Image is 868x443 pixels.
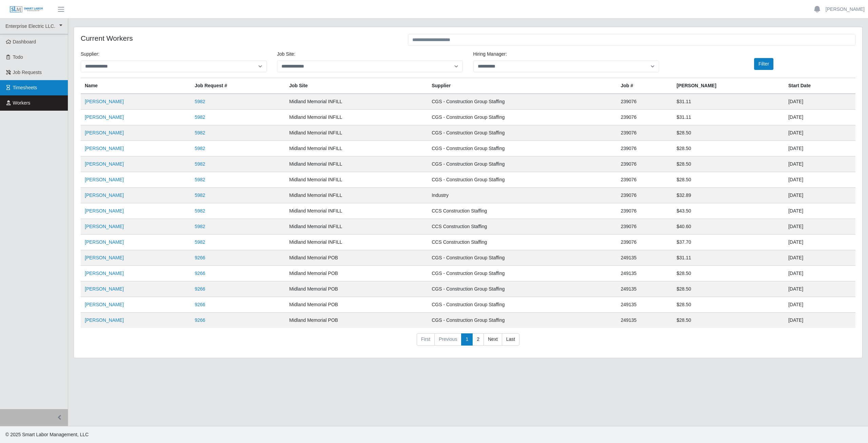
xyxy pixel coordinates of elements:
[285,281,428,297] td: Midland Memorial POB
[195,286,205,292] a: 9266
[85,239,124,245] a: [PERSON_NAME]
[85,114,124,120] a: [PERSON_NAME]
[285,219,428,235] td: Midland Memorial INFILL
[81,78,191,94] th: Name
[81,333,855,351] nav: pagination
[617,141,673,156] td: 239076
[784,281,855,297] td: [DATE]
[195,146,205,151] a: 5982
[285,313,428,328] td: Midland Memorial POB
[428,250,616,266] td: CGS - Construction Group Staffing
[617,313,673,328] td: 249135
[13,100,31,106] span: Workers
[672,156,784,172] td: $28.50
[85,192,124,198] a: [PERSON_NAME]
[285,266,428,281] td: Midland Memorial POB
[617,172,673,188] td: 239076
[195,271,205,276] a: 9266
[428,203,616,219] td: CCS Construction Staffing
[85,286,124,292] a: [PERSON_NAME]
[13,39,36,44] span: Dashboard
[826,6,865,13] a: [PERSON_NAME]
[472,333,484,346] a: 2
[484,333,502,346] a: Next
[784,125,855,141] td: [DATE]
[784,266,855,281] td: [DATE]
[285,156,428,172] td: Midland Memorial INFILL
[617,156,673,172] td: 239076
[85,224,124,229] a: [PERSON_NAME]
[784,235,855,250] td: [DATE]
[285,250,428,266] td: Midland Memorial POB
[277,51,295,58] label: job site:
[191,78,285,94] th: Job Request #
[784,156,855,172] td: [DATE]
[672,250,784,266] td: $31.11
[428,235,616,250] td: CCS Construction Staffing
[85,208,124,214] a: [PERSON_NAME]
[784,297,855,313] td: [DATE]
[428,110,616,125] td: CGS - Construction Group Staffing
[85,317,124,323] a: [PERSON_NAME]
[784,172,855,188] td: [DATE]
[13,54,23,60] span: Todo
[428,156,616,172] td: CGS - Construction Group Staffing
[81,34,398,42] h4: Current Workers
[617,125,673,141] td: 239076
[617,235,673,250] td: 239076
[13,85,37,90] span: Timesheets
[461,333,473,346] a: 1
[672,110,784,125] td: $31.11
[672,203,784,219] td: $43.50
[195,208,205,214] a: 5982
[285,172,428,188] td: Midland Memorial INFILL
[85,146,124,151] a: [PERSON_NAME]
[85,161,124,167] a: [PERSON_NAME]
[617,219,673,235] td: 239076
[428,297,616,313] td: CGS - Construction Group Staffing
[617,297,673,313] td: 249135
[617,281,673,297] td: 249135
[617,110,673,125] td: 239076
[85,130,124,135] a: [PERSON_NAME]
[195,130,205,135] a: 5982
[428,78,616,94] th: Supplier
[784,313,855,328] td: [DATE]
[672,235,784,250] td: $37.70
[672,266,784,281] td: $28.50
[617,266,673,281] td: 249135
[784,141,855,156] td: [DATE]
[195,317,205,323] a: 9266
[285,125,428,141] td: Midland Memorial INFILL
[428,94,616,110] td: CGS - Construction Group Staffing
[195,192,205,198] a: 5982
[784,110,855,125] td: [DATE]
[672,313,784,328] td: $28.50
[784,188,855,203] td: [DATE]
[428,266,616,281] td: CGS - Construction Group Staffing
[428,141,616,156] td: CGS - Construction Group Staffing
[285,78,428,94] th: job site
[502,333,519,346] a: Last
[428,188,616,203] td: Industry
[428,219,616,235] td: CCS Construction Staffing
[85,99,124,104] a: [PERSON_NAME]
[473,51,507,58] label: Hiring Manager:
[784,250,855,266] td: [DATE]
[195,302,205,307] a: 9266
[617,94,673,110] td: 239076
[784,203,855,219] td: [DATE]
[85,255,124,260] a: [PERSON_NAME]
[784,94,855,110] td: [DATE]
[672,219,784,235] td: $40.60
[672,141,784,156] td: $28.50
[285,94,428,110] td: Midland Memorial INFILL
[85,302,124,307] a: [PERSON_NAME]
[428,125,616,141] td: CGS - Construction Group Staffing
[85,177,124,182] a: [PERSON_NAME]
[195,114,205,120] a: 5982
[195,177,205,182] a: 5982
[85,271,124,276] a: [PERSON_NAME]
[672,94,784,110] td: $31.11
[784,219,855,235] td: [DATE]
